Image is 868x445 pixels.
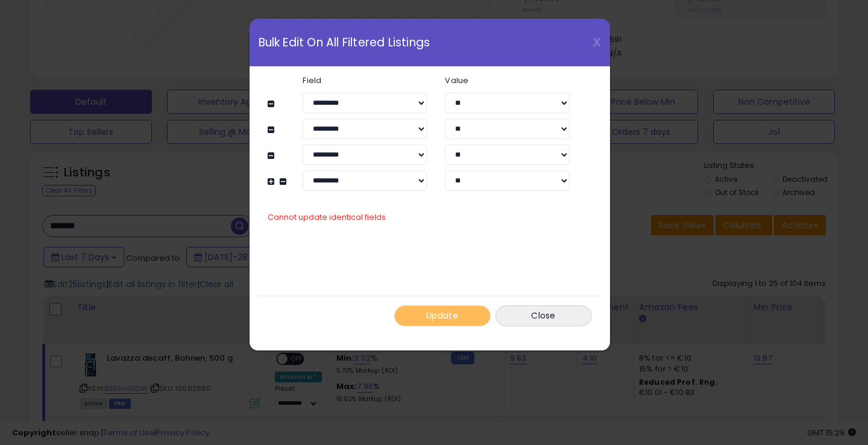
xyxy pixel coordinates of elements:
[294,76,436,84] label: Field
[426,310,458,322] span: Update
[268,211,386,223] span: Cannot update identical fields
[259,37,430,48] span: Bulk Edit On All Filtered Listings
[495,305,592,326] button: Close
[593,34,601,51] span: X
[436,76,578,84] label: Value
